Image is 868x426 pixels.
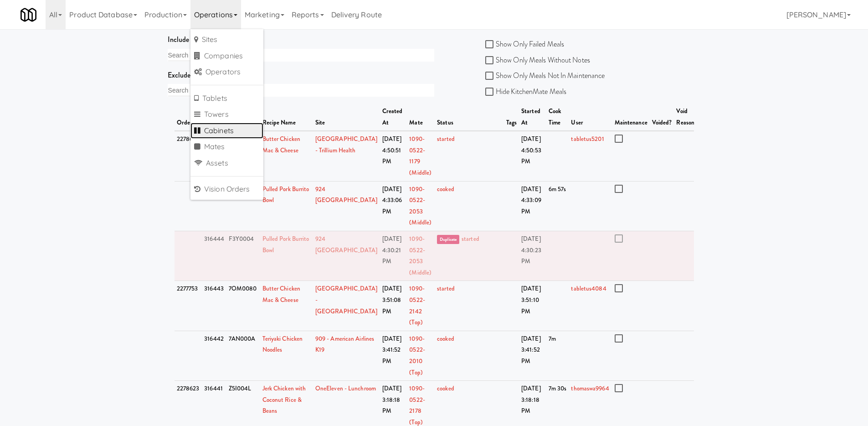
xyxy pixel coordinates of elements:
[380,281,407,331] td: [DATE] 3:51:08 PM
[190,106,263,123] a: Towers
[190,90,263,107] a: Tablets
[315,284,378,315] a: [GEOGRAPHIC_DATA] - [GEOGRAPHIC_DATA]
[485,41,496,48] input: Show Only Failed Meals
[168,68,434,82] div: Exclude note tag:
[462,234,479,243] a: started
[380,331,407,380] td: [DATE] 3:41:52 PM
[175,104,202,131] th: Order
[315,334,374,354] a: 909 - American Airlines K19
[262,334,303,354] a: Teriyaki Chicken Noodles
[549,334,556,343] span: 7m
[226,231,260,281] td: F3Y0004
[519,131,546,181] td: [DATE] 4:50:53 PM
[485,37,564,51] label: Show Only Failed Meals
[190,31,263,48] a: Sites
[380,181,407,231] td: [DATE] 4:33:06 PM
[175,131,202,181] td: 2278634
[313,104,380,131] th: Site
[485,85,566,99] label: Hide KitchenMate Meals
[485,88,496,96] input: Hide KitchenMate Meals
[315,135,378,155] a: [GEOGRAPHIC_DATA] - Trillium Health
[546,104,569,131] th: Cook Time
[380,131,407,181] td: [DATE] 4:50:51 PM
[650,104,674,131] th: Voided?
[190,155,263,171] a: Assets
[226,281,260,331] td: 7OM0080
[549,384,567,393] span: 7m 30s
[437,384,454,393] a: cooked
[569,104,612,131] th: User
[202,331,226,380] td: 316442
[190,48,263,64] a: Companies
[202,231,226,281] td: 316444
[571,284,606,293] a: tabletus4084
[190,139,263,155] a: Mates
[409,334,425,377] a: 1090-0522-2010 (Top)
[571,135,604,143] a: tabletus5201
[409,135,431,177] a: 1090-0522-1179 (Middle)
[262,135,300,155] a: Butter Chicken Mac & Cheese
[674,104,697,131] th: Void Reason
[437,135,455,143] a: started
[202,281,226,331] td: 316443
[409,185,431,227] a: 1090-0522-2053 (Middle)
[190,181,263,197] a: Vision Orders
[202,181,226,231] td: 316445
[504,104,519,131] th: Tags
[485,57,496,64] input: Show Only Meals Without Notes
[437,334,454,343] a: cooked
[315,185,378,205] a: 924 [GEOGRAPHIC_DATA]
[519,104,546,131] th: Started At
[175,281,202,331] td: 2277753
[262,284,300,304] a: Butter Chicken Mac & Cheese
[409,234,431,277] a: 1090-0522-2053 (Middle)
[226,331,260,380] td: 7AN000A
[437,235,459,244] span: Duplicate
[519,231,546,281] td: [DATE] 4:30:23 PM
[519,331,546,380] td: [DATE] 3:41:52 PM
[190,123,263,139] a: Cabinets
[485,73,496,80] input: Show Only Meals Not In Maintenance
[549,185,566,193] span: 6m 57s
[380,231,407,281] td: [DATE] 4:30:21 PM
[262,234,309,255] a: Pulled Pork Burrito Bowl
[380,104,407,131] th: Created At
[168,84,234,96] input: Search meal note tags
[435,104,504,131] th: Status
[485,69,605,83] label: Show Only Meals Not In Maintenance
[407,104,435,131] th: Mate
[519,281,546,331] td: [DATE] 3:51:10 PM
[168,33,434,47] div: Include note tag:
[612,104,650,131] th: Maintenance
[437,185,454,193] a: cooked
[519,181,546,231] td: [DATE] 4:33:09 PM
[315,234,378,255] a: 924 [GEOGRAPHIC_DATA]
[190,64,263,80] a: Operators
[315,384,376,393] a: OneEleven - Lunchroom
[571,384,609,393] a: thomaswa9964
[21,7,36,23] img: Micromart
[262,384,306,415] a: Jerk Chicken with Coconut Rice & Beans
[262,185,309,205] a: Pulled Pork Burrito Bowl
[437,284,455,293] a: started
[485,53,590,67] label: Show Only Meals Without Notes
[409,284,425,327] a: 1090-0522-2142 (Top)
[168,49,234,61] input: Search meal note tags
[260,104,313,131] th: Recipe Name
[226,181,260,231] td: F3Y0004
